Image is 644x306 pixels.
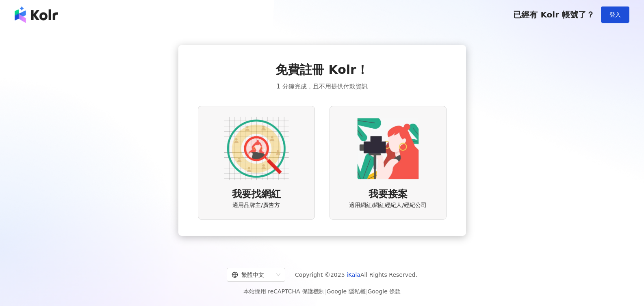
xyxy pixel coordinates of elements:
a: iKala [347,272,360,278]
img: KOL identity option [356,116,421,181]
img: logo [15,6,58,23]
span: 適用品牌主/廣告方 [232,201,280,209]
span: 登入 [609,11,621,18]
span: | [325,288,327,295]
a: Google 條款 [367,288,401,295]
span: 1 分鐘完成，且不用提供付款資訊 [276,82,367,91]
span: 我要找網紅 [232,187,281,201]
img: AD identity option [224,116,289,181]
span: | [366,288,368,295]
span: 本站採用 reCAPTCHA 保護機制 [243,287,401,296]
span: 免費註冊 Kolr！ [275,61,369,78]
a: Google 隱私權 [327,288,366,295]
button: 登入 [601,6,629,23]
span: 我要接案 [369,187,408,201]
span: 已經有 Kolr 帳號了？ [513,10,594,19]
span: Copyright © 2025 All Rights Reserved. [295,270,417,280]
span: 適用網紅/網紅經紀人/經紀公司 [349,201,427,209]
div: 繁體中文 [232,268,273,281]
